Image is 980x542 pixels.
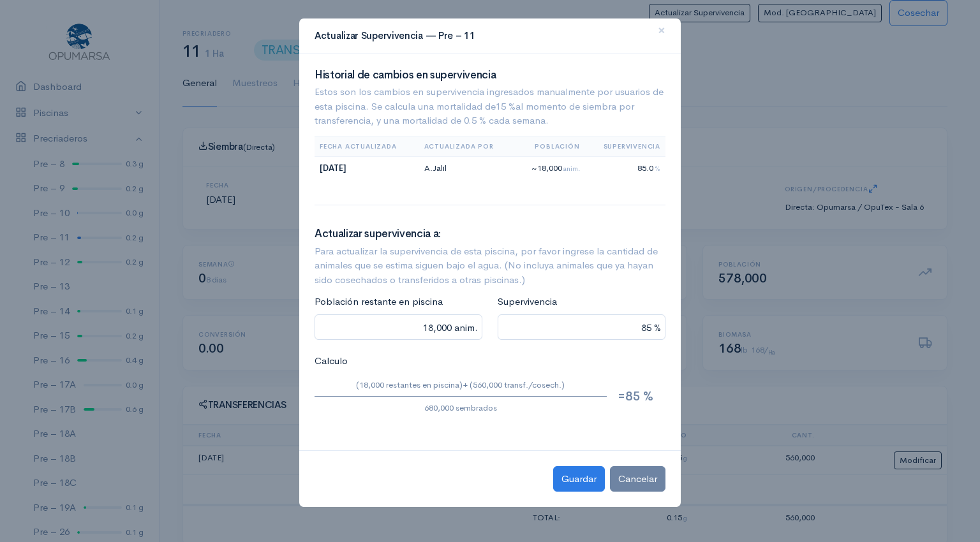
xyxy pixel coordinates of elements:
label: Supervivencia [498,295,557,309]
span: 85 % [625,388,653,404]
th: Fecha Actualizada [315,136,419,156]
p: Para actualizar la supervivencia de esta piscina, por favor ingrese la cantidad de animales que s... [315,244,665,288]
button: Close [642,13,681,48]
button: Guardar [553,466,605,492]
label: Población restante en piscina [315,295,443,309]
td: ~18,000 [514,156,584,179]
td: (18,000 restantes en piscina) [315,374,607,397]
h3: Actualizar supervivencia a: [315,228,665,240]
h4: Actualizar Supervivencia — Pre – 11 [315,29,475,43]
p: Estos son los cambios en supervivencia ingresados manualmente por usuarios de esta piscina. Se ca... [315,85,665,128]
span: + (560,000 transf./cosech.) [463,379,565,390]
td: 85.0 [585,156,665,179]
th: Supervivencia [585,136,665,156]
label: Calculo [315,354,348,369]
td: 680,000 sembrados [315,397,607,420]
td: = [607,374,665,420]
button: Cancelar [610,466,665,492]
span: anim. [563,164,580,173]
th: Población [514,136,584,156]
span: % [655,164,660,173]
h3: Historial de cambios en supervivencia [315,70,665,82]
span: 15 % [496,100,516,112]
span: × [658,21,665,40]
td: [DATE] [315,156,419,179]
td: A.Jalil [419,156,515,179]
th: Actualizada por [419,136,515,156]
